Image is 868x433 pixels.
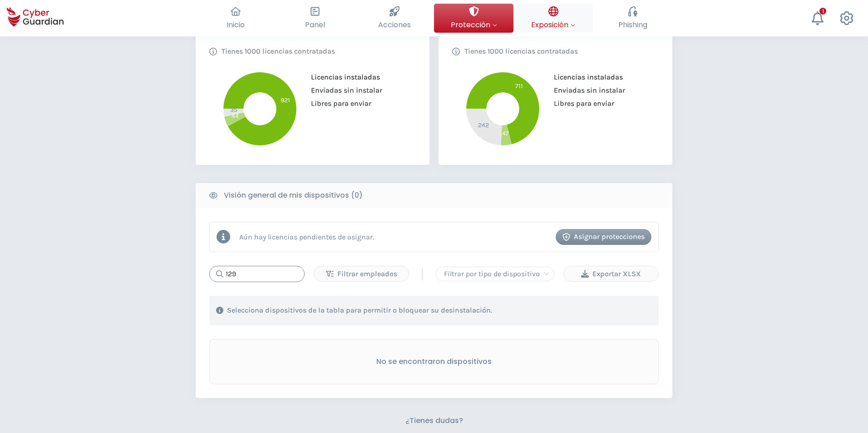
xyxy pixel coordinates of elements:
span: Acciones [378,19,411,30]
button: Inicio [196,4,275,33]
input: Buscar... [209,266,305,282]
span: Phishing [618,19,647,30]
span: Libres para enviar [547,99,614,108]
div: Exportar XLSX [571,269,651,279]
span: Enviadas sin instalar [304,86,382,95]
div: Asignar protecciones [562,231,645,242]
span: Protección [451,19,497,30]
button: Exposición [513,4,593,33]
button: Panel [275,4,355,33]
div: 1 [819,8,826,15]
b: Visión general de mis dispositivos (0) [224,190,363,201]
button: Protección [434,4,513,33]
button: Filtrar empleados [314,266,409,282]
button: Phishing [593,4,672,33]
div: Filtrar empleados [321,269,402,279]
h3: ¿Tienes dudas? [405,416,463,425]
p: Selecciona dispositivos de la tabla para permitir o bloquear su desinstalación. [227,306,492,315]
button: Asignar protecciones [556,229,651,245]
span: Panel [305,19,325,30]
p: Tienes 1000 licencias contratadas [222,47,335,56]
span: Licencias instaladas [304,73,380,81]
span: | [420,267,424,281]
span: Inicio [227,19,245,30]
span: Exposición [531,19,575,30]
div: No se encontraron dispositivos [209,339,659,384]
span: Licencias instaladas [547,73,623,81]
button: Exportar XLSX [563,266,659,282]
p: Aún hay licencias pendientes de asignar. [239,233,374,241]
span: Enviadas sin instalar [547,86,625,95]
button: Acciones [355,4,434,33]
span: Libres para enviar [304,99,371,108]
p: Tienes 1000 licencias contratadas [464,47,578,56]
